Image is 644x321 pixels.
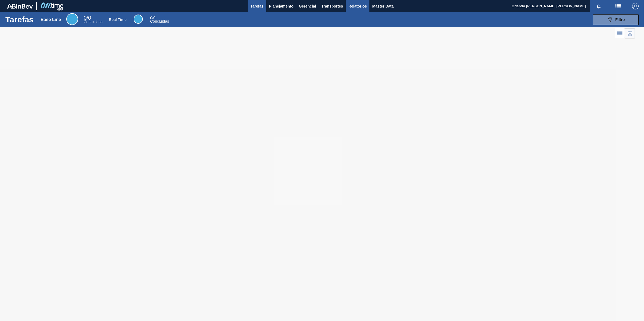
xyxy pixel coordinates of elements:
[150,16,152,20] span: 0
[66,13,78,25] div: Base Line
[372,3,393,9] span: Master Data
[7,4,33,9] img: TNhmsLtSVTkK8tSr43FrP2fwEKptu5GPRR3wAAAABJRU5ErkJggg==
[5,16,34,23] h1: Tarefas
[632,3,639,9] img: Logout
[321,3,343,9] span: Transportes
[590,2,607,10] button: Notificações
[150,19,169,23] span: Concluídas
[84,16,102,24] div: Base Line
[84,15,86,21] span: 0
[615,3,621,9] img: userActions
[150,16,169,23] div: Real Time
[84,15,91,21] span: / 0
[615,18,625,22] span: Filtro
[250,3,264,9] span: Tarefas
[150,16,155,20] span: / 0
[84,20,102,24] span: Concluídas
[593,14,639,25] button: Filtro
[269,3,293,9] span: Planejamento
[109,18,127,22] div: Real Time
[348,3,367,9] span: Relatórios
[134,15,143,24] div: Real Time
[41,17,61,22] div: Base Line
[299,3,316,9] span: Gerencial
